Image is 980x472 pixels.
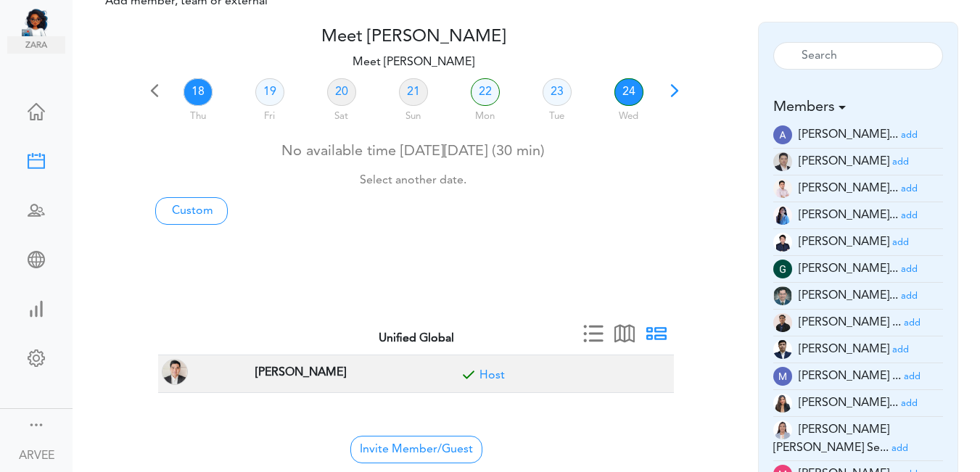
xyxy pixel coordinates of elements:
[773,125,792,144] img: E70kTnhEtDRAIGhEjAgBAJGBAiAQNCJGBAiAQMCJGAASESMCBEAgaESMCAEAkYECIBA0IkYECIBAwIkYABIRIwIEQCBoRIwIA...
[255,78,284,106] a: 19
[904,318,921,328] small: add
[799,317,901,328] span: [PERSON_NAME] ...
[892,238,909,247] small: add
[901,184,918,194] small: add
[7,342,65,377] a: Change Settings
[399,78,428,106] a: 21
[379,333,454,344] strong: Unified Global
[144,54,682,71] p: Meet [PERSON_NAME]
[773,340,792,359] img: oYmRaigo6CGHQoVEE68UKaYmSv3mcdPtBqv6mR0IswoELyKVAGpf2awGYjY1lJF3I6BneypHs55I8hk2WCirnQq9SYxiZpiWh...
[19,447,54,465] div: ARVEE
[773,286,792,305] img: 2Q==
[773,42,944,70] input: Search
[184,78,213,106] a: 18
[7,300,65,315] div: View Insights
[7,251,65,265] div: Share Meeting Link
[773,367,792,386] img: wOzMUeZp9uVEwAAAABJRU5ErkJggg==
[799,344,889,355] span: [PERSON_NAME]
[235,104,304,124] div: Fri
[281,144,545,187] span: No available time [DATE][DATE] (30 min)
[255,367,346,378] strong: [PERSON_NAME]
[471,78,500,106] a: 22
[799,397,898,409] span: [PERSON_NAME]...
[479,370,505,381] a: Included for meeting
[901,399,918,408] small: add
[773,363,944,390] li: Tax Advisor (mc.talley@unified-accounting.com)
[144,86,165,106] span: Previous 7 days
[7,202,65,216] div: Schedule Team Meeting
[892,345,909,355] small: add
[904,370,921,382] a: add
[144,27,682,48] h4: Meet [PERSON_NAME]
[773,202,944,229] li: Tax Manager (c.madayag@unified-accounting.com)
[450,104,519,124] div: Mon
[773,229,944,256] li: Tax Admin (e.dayan@unified-accounting.com)
[307,104,376,124] div: Sat
[7,103,65,117] div: Home
[594,104,663,124] div: Wed
[379,104,448,124] div: Sun
[799,183,898,194] span: [PERSON_NAME]...
[773,179,792,198] img: Z
[892,157,909,167] small: add
[773,149,944,175] li: Tax Supervisor (a.millos@unified-accounting.com)
[799,129,898,141] span: [PERSON_NAME]...
[350,436,482,463] span: Invite Member/Guest to join your Group Free Time Calendar
[901,291,918,301] small: add
[901,129,918,141] a: add
[799,290,898,302] span: [PERSON_NAME]...
[901,265,918,274] small: add
[28,416,45,431] div: Show menu and text
[163,104,232,124] div: Thu
[522,104,591,124] div: Tue
[614,78,643,106] a: 24
[892,442,908,454] a: add
[773,206,792,225] img: 2Q==
[901,211,918,220] small: add
[799,370,901,382] span: [PERSON_NAME] ...
[901,290,918,302] a: add
[773,390,944,417] li: Tax Accountant (mc.cabasan@unified-accounting.com)
[773,394,792,413] img: t+ebP8ENxXARE3R9ZYAAAAASUVORK5CYII=
[773,260,792,278] img: wEqpdqGJg0NqAAAAABJRU5ErkJggg==
[7,349,65,364] div: Change Settings
[901,263,918,275] a: add
[901,131,918,140] small: add
[892,236,909,248] a: add
[773,313,792,332] img: 9k=
[773,175,944,202] li: Tax Supervisor (am.latonio@unified-accounting.com)
[799,156,889,167] span: [PERSON_NAME]
[773,152,792,171] img: 9k=
[901,210,918,221] a: add
[892,344,909,355] a: add
[799,210,898,221] span: [PERSON_NAME]...
[7,152,65,167] div: Create Meeting
[892,444,908,453] small: add
[28,416,45,436] a: Change side menu
[7,36,65,54] img: zara.png
[904,317,921,328] a: add
[22,7,65,36] img: Unified Global - Powered by TEAMCAL AI
[901,397,918,409] a: add
[901,183,918,194] a: add
[799,236,889,248] span: [PERSON_NAME]
[773,256,944,283] li: Tax Manager (g.magsino@unified-accounting.com)
[664,86,685,106] span: Next 7 days
[252,361,350,382] span: TAX PARTNER at Corona, CA, USA
[892,156,909,167] a: add
[773,310,944,336] li: Tax Manager (jm.atienza@unified-accounting.com)
[773,283,944,310] li: Tax Admin (i.herrera@unified-accounting.com)
[904,372,921,381] small: add
[773,233,792,252] img: Z
[155,197,228,225] a: Custom
[1,438,71,471] a: ARVEE
[773,424,889,454] span: [PERSON_NAME] [PERSON_NAME] Se...
[799,263,898,275] span: [PERSON_NAME]...
[773,417,944,461] li: Tax Manager (mc.servinas@unified-accounting.com)
[773,421,792,439] img: tYClh565bsNRV2DOQ8zUDWWPrkmSsbOKg5xJDCoDKG2XlEZmCEccTQ7zEOPYImp7PCOAf7r2cjy7pCrRzzhJpJUo4c9mYcQ0F...
[773,122,944,149] li: Tax Manager (a.banaga@unified-accounting.com)
[458,368,479,389] span: Included for meeting
[360,175,466,186] small: Select another date.
[162,359,188,385] img: ARVEE FLORES(a.flores@unified-accounting.com, TAX PARTNER at Corona, CA, USA)
[327,78,356,106] a: 20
